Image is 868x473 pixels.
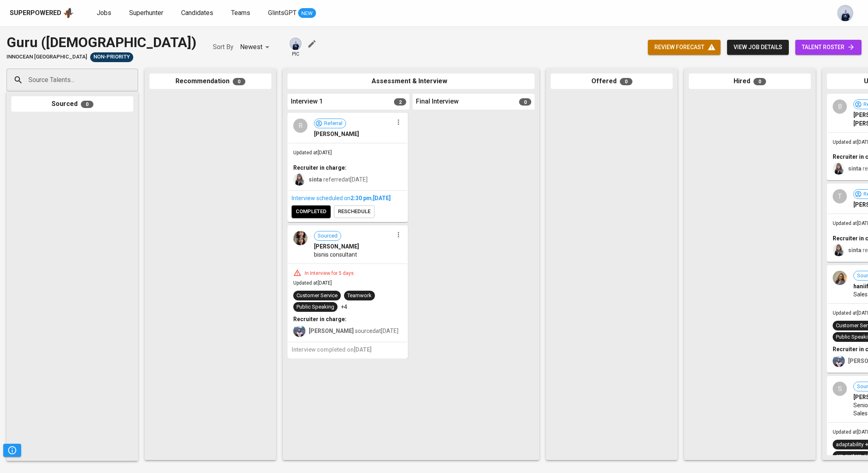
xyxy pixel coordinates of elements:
span: 0 [620,78,632,85]
span: sourced at [DATE] [309,328,398,334]
div: Assessment & Interview [288,73,535,89]
span: Jobs [97,9,111,17]
span: 0 [753,78,766,85]
a: GlintsGPT NEW [268,8,316,18]
span: 0 [233,78,245,85]
h6: Interview completed on [292,346,404,354]
div: Public Speaking [297,303,334,311]
a: talent roster [795,40,862,55]
img: 4db047482fe550a0edc5e675c062dbe8.jpg [293,231,307,245]
span: GlintsGPT [268,9,297,17]
button: reschedule [334,205,374,218]
img: annisa@glints.com [837,5,853,21]
span: bisnis consultant [314,251,357,259]
span: Interview 1 [291,97,323,106]
span: completed [296,207,327,216]
div: B [833,99,847,114]
span: Candidates [181,9,213,17]
img: sinta.windasari@glints.com [293,173,305,186]
button: review forecast [648,40,721,55]
div: Newest [240,40,272,55]
p: Sort By [213,42,234,52]
div: Hired [689,73,811,89]
div: RReferral[PERSON_NAME]Updated at[DATE]Recruiter in charge:sinta referredat[DATE]Interview schedul... [288,113,408,222]
span: 2:30 PM [351,195,372,201]
div: pic [288,37,303,58]
p: +4 [341,303,347,311]
span: view job details [734,42,782,52]
p: Newest [240,42,262,52]
span: 0 [519,98,531,106]
div: Superpowered [10,9,61,18]
a: Teams [231,8,252,18]
span: Innocean [GEOGRAPHIC_DATA] [6,53,87,61]
div: In Interview for 5 days [301,270,357,277]
div: Interview scheduled on , [292,194,404,202]
img: sinta.windasari@glints.com [833,162,845,175]
span: Updated at [DATE] [293,280,332,286]
div: Guru ([DEMOGRAPHIC_DATA]) [6,32,197,52]
span: referred at [DATE] [309,176,368,183]
div: Customer Service [297,292,338,300]
div: Teamwork [347,292,372,300]
div: erp system [836,452,868,460]
a: Jobs [97,8,113,18]
span: 2 [394,98,406,106]
div: Offered [551,73,673,89]
span: talent roster [802,42,855,52]
span: 0 [81,101,93,108]
img: sinta.windasari@glints.com [833,244,845,256]
span: [DATE] [373,195,391,201]
span: Teams [231,9,250,17]
img: christine.raharja@glints.com [833,355,845,367]
img: 85279901-09c7-4eb6-aac9-02fac7d7e1e1.jpg [833,271,847,285]
div: Sufficient Talents in Pipeline [90,52,133,62]
span: Sourced [314,232,341,240]
a: Superhunter [129,8,165,18]
b: Recruiter in charge: [293,164,346,171]
b: sinta [848,247,862,253]
span: Referral [321,120,346,127]
a: Superpoweredapp logo [10,7,74,19]
span: reschedule [338,207,370,216]
button: view job details [727,40,789,55]
span: Final Interview [416,97,459,106]
button: completed [292,205,331,218]
span: Superhunter [129,9,163,17]
div: R [293,119,307,133]
span: NEW [298,9,316,17]
b: sinta [309,176,322,183]
div: Sourced [11,96,133,112]
span: [DATE] [354,346,372,353]
b: [PERSON_NAME] [309,328,354,334]
div: T [833,189,847,203]
div: S [833,382,847,396]
span: review forecast [654,42,714,52]
span: [PERSON_NAME] [314,130,359,138]
b: sinta [848,165,862,172]
div: Recommendation [149,73,271,89]
button: Open [134,79,135,81]
img: annisa@glints.com [289,37,302,50]
b: Recruiter in charge: [293,316,346,322]
span: [PERSON_NAME] [314,242,359,251]
span: Updated at [DATE] [293,150,332,156]
a: Candidates [181,8,215,18]
img: app logo [63,7,74,19]
div: Sourced[PERSON_NAME]bisnis consultantIn Interview for 5 daysUpdated at[DATE]Customer ServiceTeamw... [288,225,408,359]
button: Pipeline Triggers [3,444,21,457]
span: Non-Priority [90,53,133,61]
img: christine.raharja@glints.com [293,325,305,337]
